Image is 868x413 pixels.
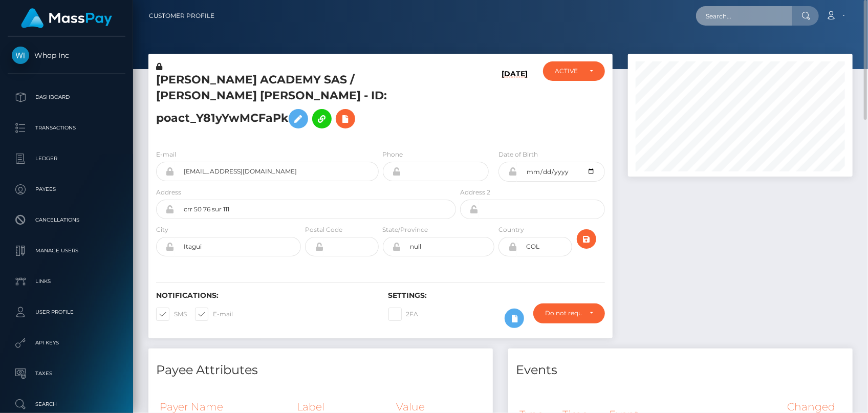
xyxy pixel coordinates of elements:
[12,212,121,228] p: Cancellations
[156,188,181,197] label: Address
[156,72,450,134] h5: [PERSON_NAME] ACADEMY SAS / [PERSON_NAME] [PERSON_NAME] - ID: poact_Y81yYwMCFaPk
[383,225,428,234] label: State/Province
[156,308,187,321] label: SMS
[195,308,233,321] label: E-mail
[12,366,121,381] p: Taxes
[8,51,125,60] span: Whop Inc
[12,90,121,105] p: Dashboard
[498,150,538,159] label: Date of Birth
[21,8,112,28] img: MassPay Logo
[516,361,845,379] h4: Events
[8,84,125,110] a: Dashboard
[12,397,121,412] p: Search
[8,146,125,171] a: Ledger
[8,177,125,202] a: Payees
[383,150,403,159] label: Phone
[8,299,125,325] a: User Profile
[8,207,125,233] a: Cancellations
[8,115,125,141] a: Transactions
[8,238,125,264] a: Manage Users
[696,6,792,26] input: Search...
[388,291,605,300] h6: Settings:
[533,303,605,323] button: Do not require
[12,274,121,289] p: Links
[12,151,121,166] p: Ledger
[12,182,121,197] p: Payees
[8,330,125,356] a: API Keys
[12,335,121,351] p: API Keys
[545,309,581,317] div: Do not require
[555,67,581,75] div: ACTIVE
[12,47,29,64] img: Whop Inc
[8,269,125,294] a: Links
[12,243,121,258] p: Manage Users
[156,150,176,159] label: E-mail
[156,225,168,234] label: City
[149,5,214,27] a: Customer Profile
[8,361,125,386] a: Taxes
[305,225,342,234] label: Postal Code
[502,70,528,137] h6: [DATE]
[460,188,490,197] label: Address 2
[156,291,373,300] h6: Notifications:
[156,361,485,379] h4: Payee Attributes
[12,305,121,320] p: User Profile
[12,120,121,136] p: Transactions
[388,308,419,321] label: 2FA
[543,61,605,81] button: ACTIVE
[498,225,524,234] label: Country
